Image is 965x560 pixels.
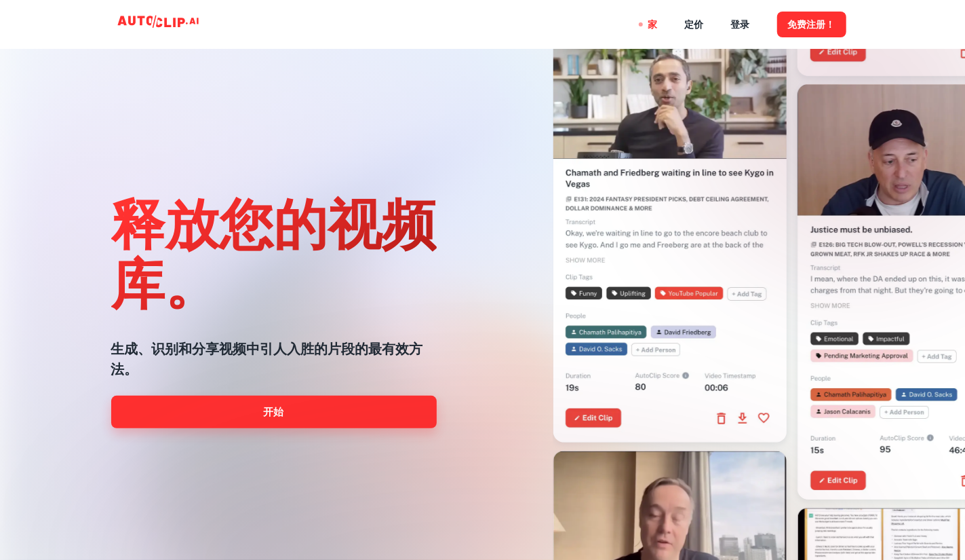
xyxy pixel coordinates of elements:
font: 释放您的视频库。 [111,189,437,314]
a: 开始 [111,396,437,428]
button: 免费注册！ [777,12,846,37]
font: 登录 [731,20,750,31]
font: 家 [648,20,658,31]
font: 免费注册！ [788,20,835,31]
font: 生成、识别和分享视频中引人入胜的片段的最有效方法。 [111,341,423,377]
font: 开始 [264,406,284,417]
font: 定价 [685,20,704,31]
